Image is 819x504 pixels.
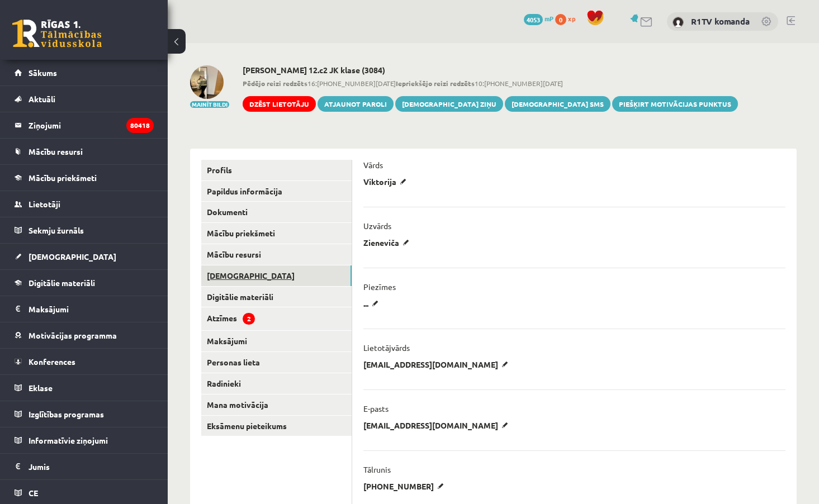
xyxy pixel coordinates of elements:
[363,464,391,474] p: Tālrunis
[612,96,738,112] a: Piešķirt motivācijas punktus
[29,330,117,340] span: Motivācijas programma
[201,394,352,415] a: Mana motivācija
[29,225,84,235] span: Sekmju žurnāls
[29,356,75,367] span: Konferences
[363,298,382,308] p: ...
[15,112,154,138] a: Ziņojumi80418
[29,68,57,78] span: Sākums
[363,420,512,430] p: [EMAIL_ADDRESS][DOMAIN_NAME]
[363,177,410,187] p: Viktorija
[363,403,389,413] p: E-pasts
[363,221,391,231] p: Uzvārds
[126,118,154,133] i: 80418
[201,265,352,286] a: [DEMOGRAPHIC_DATA]
[201,416,352,436] a: Eksāmenu pieteikums
[363,282,396,292] p: Piezīmes
[524,14,543,25] span: 4053
[396,79,475,88] b: Iepriekšējo reizi redzēts
[15,270,154,296] a: Digitālie materiāli
[243,313,255,325] span: 2
[201,331,352,351] a: Maksājumi
[243,96,316,112] a: Dzēst lietotāju
[15,322,154,348] a: Motivācijas programma
[29,199,60,209] span: Lietotāji
[29,435,108,445] span: Informatīvie ziņojumi
[15,86,154,112] a: Aktuāli
[29,112,154,138] legend: Ziņojumi
[201,287,352,307] a: Digitālie materiāli
[190,65,224,99] img: Viktorija Zieneviča
[524,14,553,23] a: 4053 mP
[201,352,352,373] a: Personas lieta
[29,462,50,472] span: Jumis
[201,244,352,265] a: Mācību resursi
[15,454,154,479] a: Jumis
[201,202,352,222] a: Dokumenti
[29,409,104,419] span: Izglītības programas
[363,359,512,369] p: [EMAIL_ADDRESS][DOMAIN_NAME]
[15,296,154,322] a: Maksājumi
[29,296,154,322] legend: Maksājumi
[15,349,154,374] a: Konferences
[691,16,750,27] a: R1TV komanda
[190,101,229,108] button: Mainīt bildi
[243,78,738,88] span: 16:[PHONE_NUMBER][DATE] 10:[PHONE_NUMBER][DATE]
[12,20,102,47] a: Rīgas 1. Tālmācības vidusskola
[243,79,307,88] b: Pēdējo reizi redzēts
[29,94,55,104] span: Aktuāli
[243,65,738,75] h2: [PERSON_NAME] 12.c2 JK klase (3084)
[201,373,352,394] a: Radinieki
[395,96,503,112] a: [DEMOGRAPHIC_DATA] ziņu
[29,383,53,393] span: Eklase
[15,401,154,427] a: Izglītības programas
[201,307,352,330] a: Atzīmes2
[15,427,154,453] a: Informatīvie ziņojumi
[29,173,97,183] span: Mācību priekšmeti
[15,375,154,401] a: Eklase
[568,14,575,23] span: xp
[15,217,154,243] a: Sekmju žurnāls
[29,251,116,261] span: [DEMOGRAPHIC_DATA]
[555,14,566,25] span: 0
[201,181,352,202] a: Papildus informācija
[15,191,154,217] a: Lietotāji
[29,146,83,156] span: Mācību resursi
[363,343,410,353] p: Lietotājvārds
[15,139,154,164] a: Mācību resursi
[201,160,352,180] a: Profils
[363,160,383,170] p: Vārds
[363,237,413,248] p: Zieneviča
[15,60,154,85] a: Sākums
[545,14,553,23] span: mP
[673,17,684,28] img: R1TV komanda
[15,165,154,191] a: Mācību priekšmeti
[201,223,352,244] a: Mācību priekšmeti
[29,278,95,288] span: Digitālie materiāli
[29,488,38,498] span: CE
[318,96,394,112] a: Atjaunot paroli
[555,14,581,23] a: 0 xp
[15,244,154,269] a: [DEMOGRAPHIC_DATA]
[505,96,610,112] a: [DEMOGRAPHIC_DATA] SMS
[363,481,448,491] p: [PHONE_NUMBER]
